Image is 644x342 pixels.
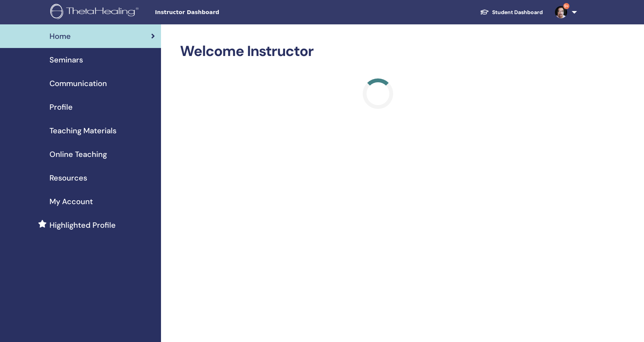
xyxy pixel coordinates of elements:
[49,125,116,136] span: Teaching Materials
[49,54,83,66] span: Seminars
[563,3,569,9] span: 9+
[49,149,107,160] span: Online Teaching
[155,8,269,16] span: Instructor Dashboard
[180,43,575,60] h2: Welcome Instructor
[49,219,116,231] span: Highlighted Profile
[474,5,549,19] a: Student Dashboard
[555,6,567,18] img: default.jpg
[49,30,71,42] span: Home
[49,78,107,89] span: Communication
[50,4,141,21] img: logo.png
[49,101,73,113] span: Profile
[49,196,93,207] span: My Account
[480,9,489,15] img: graduation-cap-white.svg
[49,172,87,184] span: Resources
